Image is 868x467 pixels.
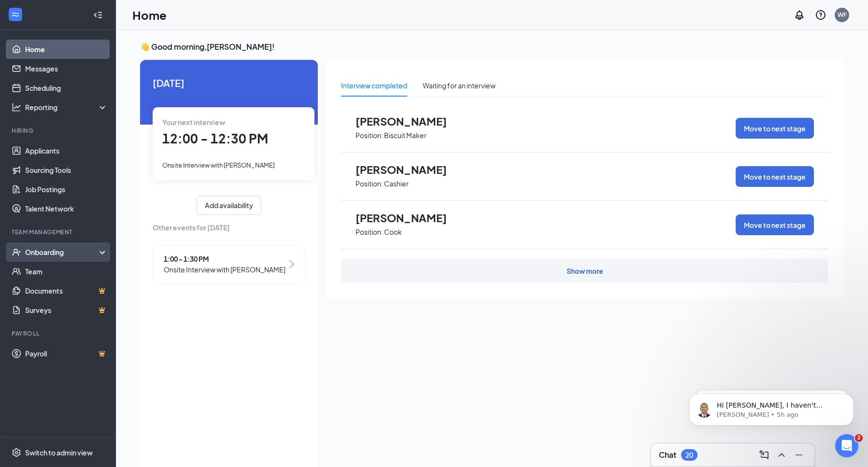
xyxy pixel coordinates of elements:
[25,78,108,98] a: Scheduling
[12,127,106,135] div: Hiring
[356,163,462,176] span: [PERSON_NAME]
[25,448,93,457] div: Switch to admin view
[197,196,261,215] button: Add availability
[93,10,103,20] svg: Collapse
[685,451,693,459] div: 20
[356,179,383,188] p: Position:
[153,75,305,90] span: [DATE]
[774,447,789,463] button: ChevronUp
[162,118,225,127] span: Your next interview
[164,254,285,264] span: 1:00 - 1:30 PM
[25,344,108,363] a: PayrollCrown
[12,102,21,112] svg: Analysis
[793,449,805,461] svg: Minimize
[356,115,462,127] span: [PERSON_NAME]
[838,11,847,19] div: WF
[736,166,814,187] button: Move to next stage
[736,118,814,139] button: Move to next stage
[25,40,108,59] a: Home
[356,227,383,237] p: Position:
[25,247,100,257] div: Onboarding
[162,130,268,146] span: 12:00 - 12:30 PM
[356,212,462,224] span: [PERSON_NAME]
[25,300,108,320] a: SurveysCrown
[25,141,108,160] a: Applicants
[855,434,863,442] span: 2
[12,329,106,338] div: Payroll
[25,180,108,199] a: Job Postings
[341,80,407,91] div: Interview completed
[756,447,772,463] button: ComposeMessage
[25,199,108,218] a: Talent Network
[25,160,108,180] a: Sourcing Tools
[140,42,844,52] h3: 👋 Good morning, [PERSON_NAME] !
[384,131,427,140] p: Biscuit Maker
[659,450,676,460] h3: Chat
[776,449,787,461] svg: ChevronUp
[12,448,21,457] svg: Settings
[675,373,868,441] iframe: Intercom notifications message
[25,59,108,78] a: Messages
[835,434,858,457] iframe: Intercom live chat
[132,7,167,23] h1: Home
[815,9,826,21] svg: QuestionInfo
[758,449,770,461] svg: ComposeMessage
[153,222,305,233] span: Other events for [DATE]
[356,131,383,140] p: Position:
[384,179,409,188] p: Cashier
[12,247,21,257] svg: UserCheck
[384,227,402,237] p: Cook
[736,214,814,235] button: Move to next stage
[12,228,106,236] div: Team Management
[791,447,807,463] button: Minimize
[164,264,285,275] span: Onsite Interview with [PERSON_NAME]
[162,161,275,169] span: Onsite Interview with [PERSON_NAME]
[567,266,603,276] div: Show more
[25,281,108,300] a: DocumentsCrown
[423,80,496,91] div: Waiting for an interview
[25,262,108,281] a: Team
[794,9,805,21] svg: Notifications
[11,10,20,19] svg: WorkstreamLogo
[25,102,108,112] div: Reporting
